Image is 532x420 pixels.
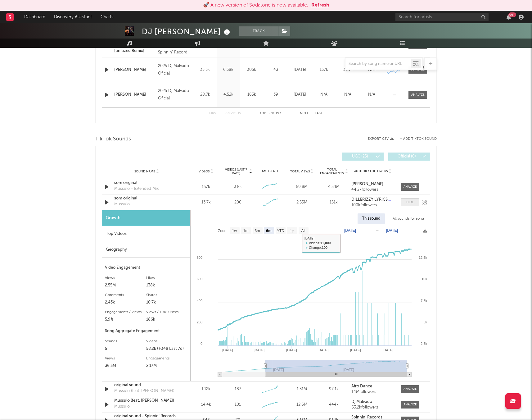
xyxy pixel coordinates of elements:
[235,386,241,392] div: 187
[388,153,430,161] button: Official(0)
[241,92,262,98] div: 163k
[96,11,118,23] a: Charts
[376,228,379,233] text: →
[224,112,241,115] button: Previous
[146,338,187,345] div: Videos
[114,92,155,98] div: [PERSON_NAME]
[105,316,146,323] div: 5.9%
[146,355,187,362] div: Engagements
[197,256,202,259] text: 800
[255,229,260,233] text: 3m
[319,386,348,392] div: 97.1k
[197,299,202,303] text: 400
[146,299,187,306] div: 10.7k
[102,242,190,258] div: Geography
[301,229,305,233] text: All
[400,137,437,141] button: + Add TikTok Sound
[319,168,345,175] span: Total Engagements
[105,299,146,306] div: 2.43k
[287,386,316,392] div: 1.31M
[351,405,394,410] div: 63.2k followers
[158,87,192,102] div: 2025 Dj Malvado Oficial
[351,384,372,388] strong: Afro Dance
[345,62,411,66] input: Search by song name or URL
[351,182,383,186] strong: [PERSON_NAME]
[265,92,286,98] div: 39
[318,348,328,352] text: [DATE]
[20,11,50,23] a: Dashboard
[351,384,394,389] a: Afro Dance
[146,291,187,299] div: Shares
[346,155,374,158] span: UGC ( 25 )
[234,184,242,190] div: 3.8k
[223,168,249,175] span: Videos (last 7 days)
[300,112,309,115] button: Next
[394,137,437,141] button: + Add TikTok Sound
[290,170,310,173] span: Total Views
[114,382,179,388] div: original sound
[508,12,516,17] div: 99 +
[422,277,427,281] text: 10k
[392,155,421,158] span: Official ( 0 )
[146,345,187,353] div: 58.2k (+348 Last 7d)
[351,203,394,208] div: 100k followers
[105,355,146,362] div: Views
[134,170,155,173] span: Sound Name
[197,277,202,281] text: 600
[311,2,329,9] button: Refresh
[201,342,202,345] text: 0
[114,388,174,394] div: Mussulo (feat. [PERSON_NAME])
[358,213,385,224] div: This sound
[344,228,356,233] text: [DATE]
[95,135,131,143] span: TikTok Sounds
[255,169,284,174] div: 6M Trend
[50,11,96,23] a: Discovery Assistant
[351,188,394,192] div: 44.2k followers
[203,2,308,9] div: 🚀 A new version of Sodatone is now available.
[114,398,179,404] a: Mussulo (feat. [PERSON_NAME])
[315,112,323,115] button: Last
[351,400,394,404] a: Dj Malvado
[421,342,427,345] text: 2.5k
[195,92,215,98] div: 28.7k
[287,402,316,408] div: 12.6M
[421,299,427,303] text: 7.5k
[388,213,429,224] div: All sounds for song
[271,112,274,115] span: of
[105,338,146,345] div: Sounds
[105,264,187,272] div: Video Engagement
[287,184,316,190] div: 59.8M
[239,26,278,36] button: Track
[361,92,382,98] div: N/A
[234,199,241,206] div: 200
[266,229,271,233] text: 6m
[319,402,348,408] div: 444k
[114,180,179,186] a: som original
[114,195,179,202] a: som original
[105,282,146,289] div: 2.55M
[342,153,384,161] button: UGC(25)
[337,92,358,98] div: N/A
[368,137,394,141] button: Export CSV
[507,15,511,20] button: 99+
[351,198,398,202] strong: DILLERIZZY LYRICS🎶🎧
[199,170,210,173] span: Videos
[105,345,146,353] div: 5
[105,327,187,335] div: Song Aggregate Engagement
[313,92,334,98] div: N/A
[146,274,187,282] div: Likes
[209,112,218,115] button: First
[351,400,372,404] strong: Dj Malvado
[114,201,130,208] div: Mussulo
[243,229,249,233] text: 1m
[351,182,394,186] a: [PERSON_NAME]
[351,198,394,202] a: DILLERIZZY LYRICS🎶🎧
[192,386,220,392] div: 1.12k
[382,348,393,352] text: [DATE]
[218,229,228,233] text: Zoom
[351,390,394,394] div: 1.1M followers
[105,291,146,299] div: Comments
[386,228,398,233] text: [DATE]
